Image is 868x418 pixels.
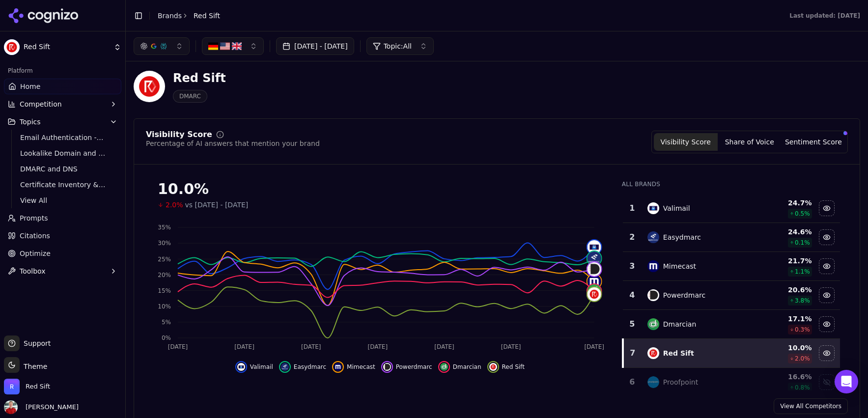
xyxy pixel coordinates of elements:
[501,343,521,350] tspan: [DATE]
[234,343,254,350] tspan: [DATE]
[819,345,835,361] button: Hide red sift data
[301,343,321,350] tspan: [DATE]
[623,339,840,368] tr: 7red siftRed Sift10.0%2.0%Hide red sift data
[663,348,694,358] div: Red Sift
[663,203,690,213] div: Valimail
[654,133,718,151] button: Visibility Score
[4,379,50,394] button: Open organization switcher
[279,361,326,373] button: Hide easydmarc data
[4,79,121,94] a: Home
[835,370,858,393] div: Open Intercom Messenger
[185,200,249,210] span: vs [DATE] - [DATE]
[16,194,110,207] a: View All
[756,314,812,324] div: 17.1 %
[396,363,432,371] span: Powerdmarc
[237,363,245,371] img: valimail
[627,318,638,330] div: 5
[381,361,432,373] button: Hide powerdmarc data
[22,403,79,412] span: [PERSON_NAME]
[627,376,638,388] div: 6
[368,343,388,350] tspan: [DATE]
[756,343,812,353] div: 10.0 %
[16,131,110,144] a: Email Authentication - Top of Funnel
[235,361,273,373] button: Hide valimail data
[20,249,51,258] span: Optimize
[332,361,375,373] button: Hide mimecast data
[663,319,696,329] div: Dmarcian
[294,363,326,371] span: Easydmarc
[756,372,812,382] div: 16.6 %
[663,290,705,300] div: Powerdmarc
[4,400,18,414] img: Jack Lilley
[168,343,188,350] tspan: [DATE]
[588,275,601,288] img: mimecast
[487,361,525,373] button: Hide red sift data
[647,376,659,388] img: proofpoint
[20,266,46,276] span: Toolbox
[173,70,226,86] div: Red Sift
[20,99,62,109] span: Competition
[16,146,110,160] a: Lookalike Domain and Brand Protection
[20,180,106,190] span: Certificate Inventory & Monitoring
[628,347,638,359] div: 7
[220,41,230,51] img: US
[647,289,659,301] img: powerdmarc
[158,224,171,231] tspan: 35%
[173,90,207,103] span: DMARC
[281,363,289,371] img: easydmarc
[208,41,218,51] img: DE
[4,228,121,244] a: Citations
[756,256,812,266] div: 21.7 %
[774,398,848,414] a: View All Competitors
[502,363,525,371] span: Red Sift
[250,363,273,371] span: Valimail
[20,195,106,205] span: View All
[623,252,840,281] tr: 3mimecastMimecast21.7%1.1%Hide mimecast data
[795,210,810,218] span: 0.5 %
[158,11,220,21] nav: breadcrumb
[647,231,659,243] img: easydmarc
[276,37,354,55] button: [DATE] - [DATE]
[588,284,601,298] img: dmarcian
[20,338,51,348] span: Support
[158,180,602,198] div: 10.0%
[134,71,165,102] img: Red Sift
[20,362,47,370] span: Theme
[20,213,48,223] span: Prompts
[4,39,20,55] img: Red Sift
[623,310,840,339] tr: 5dmarcianDmarcian17.1%0.3%Hide dmarcian data
[158,12,182,20] a: Brands
[627,260,638,272] div: 3
[756,285,812,295] div: 20.6 %
[232,41,242,51] img: GB
[795,297,810,305] span: 3.8 %
[438,361,481,373] button: Hide dmarcian data
[623,281,840,310] tr: 4powerdmarcPowerdmarc20.6%3.8%Hide powerdmarc data
[647,318,659,330] img: dmarcian
[756,198,812,208] div: 24.7 %
[819,374,835,390] button: Show proofpoint data
[158,272,171,279] tspan: 20%
[647,260,659,272] img: mimecast
[194,11,220,21] span: Red Sift
[663,232,701,242] div: Easydmarc
[819,200,835,216] button: Hide valimail data
[16,162,110,176] a: DMARC and DNS
[627,289,638,301] div: 4
[627,202,638,214] div: 1
[4,210,121,226] a: Prompts
[384,41,412,51] span: Topic: All
[4,379,20,394] img: Red Sift
[489,363,497,371] img: red sift
[584,343,604,350] tspan: [DATE]
[24,43,110,52] span: Red Sift
[789,12,860,20] div: Last updated: [DATE]
[453,363,481,371] span: Dmarcian
[718,133,782,151] button: Share of Voice
[4,63,121,79] div: Platform
[623,194,840,223] tr: 1valimailValimail24.7%0.5%Hide valimail data
[166,200,183,210] span: 2.0%
[4,96,121,112] button: Competition
[795,326,810,334] span: 0.3 %
[819,258,835,274] button: Hide mimecast data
